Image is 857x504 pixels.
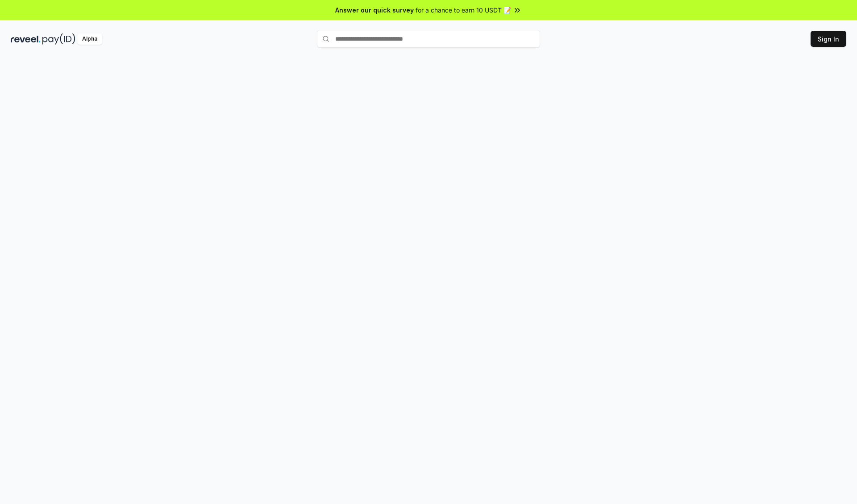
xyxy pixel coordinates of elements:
span: for a chance to earn 10 USDT 📝 [416,5,511,15]
button: Sign In [811,31,846,47]
img: pay_id [42,33,75,45]
div: Alpha [77,33,102,45]
span: Answer our quick survey [335,5,414,15]
img: reveel_dark [11,33,41,45]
